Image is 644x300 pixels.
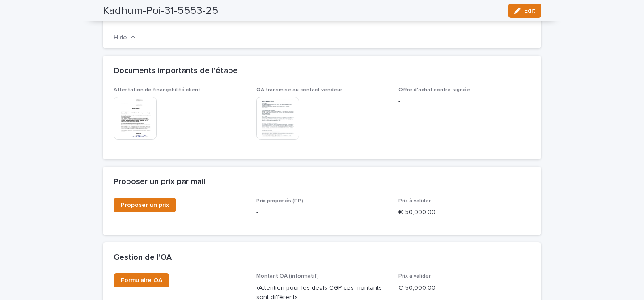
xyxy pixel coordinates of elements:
span: Offre d'achat contre-signée [398,87,470,93]
span: OA transmise au contact vendeur [256,87,342,93]
h2: Kadhum-Poi-31-5553-25 [103,4,218,17]
p: € 50,000.00 [398,208,530,217]
span: Attestation de finançabilité client [114,87,200,93]
span: Prix proposés (PP) [256,198,303,204]
h2: Proposer un prix par mail [114,177,205,187]
button: Hide [114,34,136,41]
span: Montant OA (informatif) [256,274,319,279]
span: Prix à valider [398,274,431,279]
span: Prix à valider [398,198,431,204]
a: Formulaire OA [114,273,169,287]
p: - [256,208,388,217]
p: € 50,000.00 [398,283,530,293]
a: Proposer un prix [114,198,176,212]
button: Edit [508,4,541,18]
span: Proposer un prix [121,202,169,208]
p: - [398,97,530,106]
h2: Documents importants de l'étape [114,66,238,76]
h2: Gestion de l'OA [114,253,172,263]
span: Formulaire OA [121,277,162,283]
span: Edit [524,8,535,14]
